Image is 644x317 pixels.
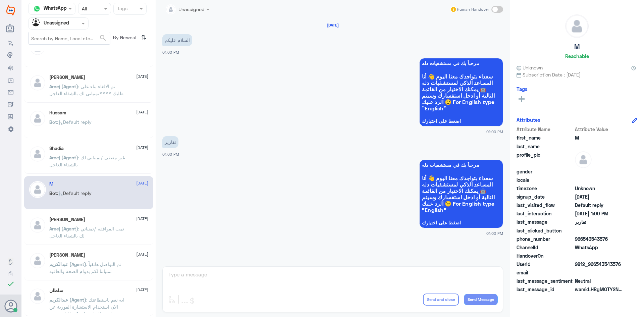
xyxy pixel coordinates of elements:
span: last_visited_flow [517,202,574,209]
button: search [99,33,107,44]
span: عبدالكريم (Agent) [49,261,86,267]
span: wamid.HBgMOTY2NTQzNTQzNTc2FQIAEhgUM0EwOUNENjVDRkY5MUYzNzZDQzYA [575,286,624,293]
span: Bot [49,190,57,196]
img: Unassigned.svg [32,18,42,29]
span: سعداء بتواجدك معنا اليوم 👋 أنا المساعد الذكي لمستشفيات دله 🤖 يمكنك الاختيار من القائمة التالية أو... [422,73,500,111]
span: 966543543576 [575,235,624,243]
span: : غير مغطى /تمنياتي لك بالشفاء العاجل [49,155,125,167]
span: UserId [517,261,574,268]
img: defaultAdmin.png [29,181,46,198]
img: defaultAdmin.png [29,146,46,162]
span: [DATE] [136,287,148,293]
span: 9812_966543543576 [575,261,624,268]
span: 2025-09-02T10:00:44.888Z [575,210,624,217]
span: 01:00 PM [162,50,179,54]
span: null [575,176,624,183]
h5: Abdullah [49,217,85,222]
button: Send and close [423,294,459,306]
span: [DATE] [136,109,148,115]
span: Default reply [575,202,624,209]
span: 01:00 PM [486,129,503,135]
span: Areej (Agent) [49,155,78,160]
h6: Reachable [565,53,589,59]
h5: Hussam [49,110,66,116]
i: check [7,280,15,288]
h5: Abdullah M [49,74,85,80]
span: 01:00 PM [162,152,179,156]
span: last_clicked_button [517,227,574,234]
p: 2/9/2025, 1:00 PM [162,136,178,148]
span: اضغط على اختيارك [422,220,500,225]
span: Unknown [517,64,543,71]
span: [DATE] [136,216,148,222]
span: null [575,168,624,175]
span: null [575,269,624,276]
span: last_message_sentiment [517,277,574,284]
span: null [575,252,624,259]
img: defaultAdmin.png [29,217,46,233]
span: HandoverOn [517,252,574,259]
span: عبدالكريم (Agent) [49,297,86,303]
span: تقارير [575,218,624,225]
span: first_name [517,134,574,141]
span: : Default reply [57,119,92,125]
span: : تمت الموافقه /تمنياتي لك بالشفاء العاجل [49,226,124,239]
span: [DATE] [136,251,148,257]
span: ChannelId [517,244,574,251]
span: signup_date [517,193,574,200]
img: defaultAdmin.png [29,74,46,91]
h5: M [574,43,580,51]
p: 2/9/2025, 1:00 PM [162,34,192,46]
span: last_interaction [517,210,574,217]
h5: Shadia [49,146,64,151]
span: [DATE] [136,73,148,80]
h6: Tags [517,86,528,92]
span: Attribute Name [517,126,574,133]
img: defaultAdmin.png [566,15,588,38]
span: Areej (Agent) [49,84,78,89]
img: defaultAdmin.png [29,288,46,305]
span: Subscription Date : [DATE] [517,71,637,78]
span: Human Handover [457,6,489,12]
span: phone_number [517,235,574,243]
span: last_message_id [517,286,574,293]
span: Bot [49,119,57,125]
span: 2025-09-02T10:00:23.951Z [575,193,624,200]
span: 0 [575,277,624,284]
h6: [DATE] [314,23,351,28]
span: search [99,34,107,42]
img: Widebot Logo [6,5,15,16]
span: null [575,227,624,234]
span: [DATE] [136,145,148,151]
img: defaultAdmin.png [29,252,46,269]
button: Avatar [4,300,17,312]
span: last_message [517,218,574,225]
button: Send Message [464,294,498,305]
span: Unknown [575,185,624,192]
span: last_name [517,143,574,150]
h5: M [49,181,53,187]
span: Areej (Agent) [49,226,78,231]
span: M [575,134,624,141]
h5: محمد فهد الفراج [49,252,85,258]
span: profile_pic [517,151,574,167]
span: email [517,269,574,276]
span: [DATE] [136,180,148,186]
span: سعداء بتواجدك معنا اليوم 👋 أنا المساعد الذكي لمستشفيات دله 🤖 يمكنك الاختيار من القائمة التالية أو... [422,175,500,213]
span: مرحباً بك في مستشفيات دله [422,162,500,168]
span: اضغط على اختيارك [422,118,500,124]
span: By Newest [110,32,139,45]
span: : Default reply [57,190,92,196]
span: 01:00 PM [486,230,503,236]
img: defaultAdmin.png [575,151,592,168]
img: whatsapp.png [32,4,42,14]
span: : تم الالغاء بناء على طلبك ****تمنياتي لك بالشفاء العاجل [49,84,123,96]
h6: Attributes [517,117,540,123]
span: 2 [575,244,624,251]
img: defaultAdmin.png [29,110,46,127]
span: gender [517,168,574,175]
div: Tags [116,5,128,13]
span: locale [517,176,574,183]
input: Search by Name, Local etc… [29,32,110,44]
span: Attribute Value [575,126,624,133]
